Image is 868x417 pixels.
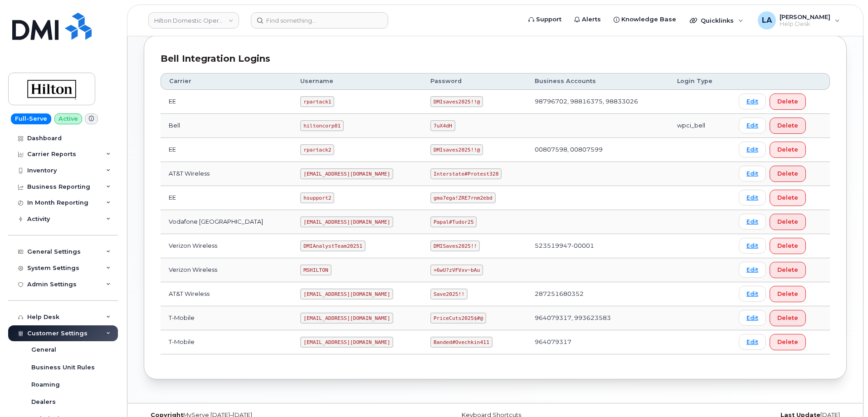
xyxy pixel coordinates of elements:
div: Quicklinks [683,11,750,29]
button: Delete [770,142,806,158]
span: Help Desk [780,20,830,28]
code: gma7ega!ZRE7rnm2ebd [430,192,495,203]
code: Banded#Ovechkin411 [430,337,492,348]
code: 7uX4dH [430,120,455,131]
span: Delete [777,217,798,226]
a: Edit [739,166,766,182]
code: [EMAIL_ADDRESS][DOMAIN_NAME] [300,168,393,179]
button: Delete [770,238,806,254]
td: 00807598, 00807599 [527,138,669,162]
span: [PERSON_NAME] [780,13,830,20]
span: Knowledge Base [621,15,676,24]
a: Edit [739,93,766,109]
td: Verizon Wireless [161,234,292,258]
code: [EMAIL_ADDRESS][DOMAIN_NAME] [300,289,393,299]
a: Edit [739,238,766,254]
a: Edit [739,334,766,350]
code: Interstate#Protest328 [430,168,502,179]
span: Support [536,15,561,24]
a: Knowledge Base [607,10,683,29]
span: Delete [777,169,798,178]
code: [EMAIL_ADDRESS][DOMAIN_NAME] [300,216,393,227]
td: EE [161,138,292,162]
button: Delete [770,190,806,206]
button: Delete [770,93,806,110]
code: DMIsaves2025!!@ [430,96,483,107]
button: Delete [770,214,806,230]
td: wpci_bell [669,114,731,138]
td: T-Mobile [161,306,292,330]
span: Delete [777,314,798,322]
th: Business Accounts [527,73,669,89]
th: Carrier [161,73,292,89]
a: Support [522,10,568,29]
a: Edit [739,118,766,133]
code: MSHILTON [300,265,331,275]
td: Bell [161,114,292,138]
span: Delete [777,121,798,130]
div: Bell Integration Logins [161,52,830,65]
span: LA [762,15,772,26]
a: Edit [739,142,766,157]
div: Lanette Aparicio [751,11,846,29]
code: DMIAnalystTeam20251 [300,240,365,251]
a: Edit [739,262,766,278]
span: Delete [777,97,798,106]
code: rpartack2 [300,144,334,155]
span: Delete [777,265,798,274]
a: Edit [739,310,766,326]
code: hsupport2 [300,192,334,203]
button: Delete [770,310,806,326]
td: 523519947-00001 [527,234,669,258]
span: Delete [777,241,798,250]
button: Delete [770,334,806,350]
td: AT&T Wireless [161,282,292,306]
td: 964079317 [527,330,669,354]
code: [EMAIL_ADDRESS][DOMAIN_NAME] [300,337,393,348]
code: hiltoncorp01 [300,120,343,131]
td: Verizon Wireless [161,258,292,282]
td: EE [161,186,292,210]
td: 98796702, 98816375, 98833026 [527,90,669,114]
button: Delete [770,286,806,302]
button: Delete [770,166,806,182]
code: Papal#Tudor25 [430,216,477,227]
button: Delete [770,118,806,134]
span: Delete [777,338,798,346]
code: Save2025!! [430,289,468,299]
td: AT&T Wireless [161,162,292,186]
span: Delete [777,145,798,154]
code: PriceCuts2025$#@ [430,313,486,324]
td: T-Mobile [161,330,292,354]
a: Edit [739,286,766,302]
a: Edit [739,214,766,230]
code: +6wU?zVFVxv~bAu [430,265,483,275]
td: 287251680352 [527,282,669,306]
button: Delete [770,262,806,278]
iframe: Messenger Launcher [829,378,861,410]
td: EE [161,90,292,114]
th: Username [292,73,422,89]
code: DMISaves2025!! [430,240,480,251]
th: Login Type [669,73,731,89]
code: rpartack1 [300,96,334,107]
code: [EMAIL_ADDRESS][DOMAIN_NAME] [300,313,393,324]
th: Password [422,73,527,89]
span: Quicklinks [701,17,734,24]
td: Vodafone [GEOGRAPHIC_DATA] [161,210,292,234]
a: Edit [739,190,766,206]
span: Alerts [582,15,601,24]
a: Alerts [568,10,607,29]
span: Delete [777,193,798,202]
input: Find something... [251,12,388,29]
span: Delete [777,289,798,298]
td: 964079317, 993623583 [527,306,669,330]
code: DMIsaves2025!!@ [430,144,483,155]
a: Hilton Domestic Operating Company Inc [148,12,239,29]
